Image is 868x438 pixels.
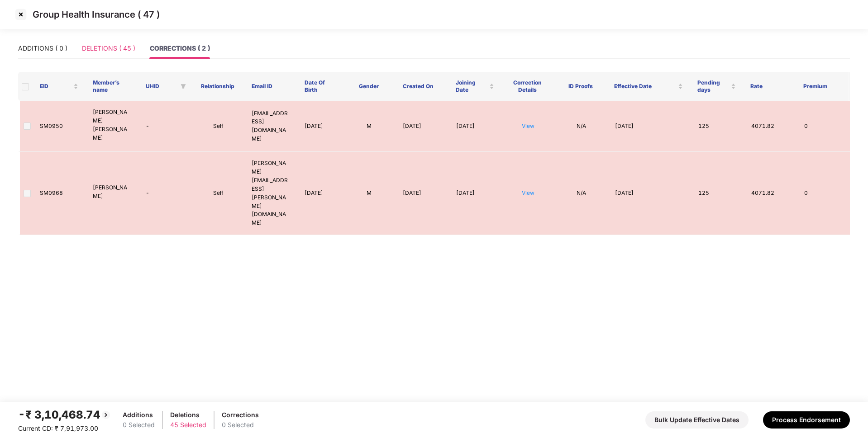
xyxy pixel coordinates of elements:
[522,122,534,129] a: View
[150,43,210,53] div: CORRECTIONS ( 2 )
[18,43,67,53] div: ADDITIONS ( 0 )
[179,81,188,92] span: filter
[222,420,259,430] div: 0 Selected
[181,84,186,89] span: filter
[191,152,244,235] td: Self
[18,424,98,432] span: Current CD: ₹ 7,91,973.00
[743,72,796,101] th: Rate
[763,411,850,429] button: Process Endorsement
[554,72,607,101] th: ID Proofs
[608,152,691,235] td: [DATE]
[449,152,502,235] td: [DATE]
[33,152,86,235] td: SM0968
[797,152,850,235] td: 0
[33,72,86,101] th: EID
[146,83,177,90] span: UHID
[607,72,690,101] th: Effective Date
[396,152,448,235] td: [DATE]
[191,72,244,101] th: Relationship
[555,152,608,235] td: N/A
[33,101,86,152] td: SM0950
[82,43,135,53] div: DELETIONS ( 45 )
[343,152,396,235] td: M
[343,72,396,101] th: Gender
[396,72,448,101] th: Created On
[744,152,797,235] td: 4071.82
[797,101,850,152] td: 0
[449,101,502,152] td: [DATE]
[744,101,797,152] td: 4071.82
[93,184,131,201] p: [PERSON_NAME]
[244,72,297,101] th: Email ID
[456,79,487,94] span: Joining Date
[297,152,343,235] td: [DATE]
[123,410,155,420] div: Additions
[343,101,396,152] td: M
[244,152,297,235] td: [PERSON_NAME][EMAIL_ADDRESS][PERSON_NAME][DOMAIN_NAME]
[138,152,191,235] td: -
[690,72,743,101] th: Pending days
[170,410,206,420] div: Deletions
[396,101,448,152] td: [DATE]
[691,152,744,235] td: 125
[297,101,343,152] td: [DATE]
[123,420,155,430] div: 0 Selected
[244,101,297,152] td: [EMAIL_ADDRESS][DOMAIN_NAME]
[645,411,749,429] button: Bulk Update Effective Dates
[555,101,608,152] td: N/A
[501,72,554,101] th: Correction Details
[100,410,111,420] img: svg+xml;base64,PHN2ZyBpZD0iQmFjay0yMHgyMCIgeG1sbnM9Imh0dHA6Ly93d3cudzMub3JnLzIwMDAvc3ZnIiB3aWR0aD...
[170,420,206,430] div: 45 Selected
[608,101,691,152] td: [DATE]
[40,83,72,90] span: EID
[138,101,191,152] td: -
[14,7,28,22] img: svg+xml;base64,PHN2ZyBpZD0iQ3Jvc3MtMzJ4MzIiIHhtbG5zPSJodHRwOi8vd3d3LnczLm9yZy8yMDAwL3N2ZyIgd2lkdG...
[86,72,138,101] th: Member’s name
[191,101,244,152] td: Self
[448,72,501,101] th: Joining Date
[697,79,729,94] span: Pending days
[522,189,534,196] a: View
[691,101,744,152] td: 125
[796,72,849,101] th: Premium
[93,108,131,142] p: [PERSON_NAME] [PERSON_NAME]
[614,83,676,90] span: Effective Date
[297,72,343,101] th: Date Of Birth
[222,410,259,420] div: Corrections
[18,406,111,424] div: -₹ 3,10,468.74
[33,9,160,20] p: Group Health Insurance ( 47 )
